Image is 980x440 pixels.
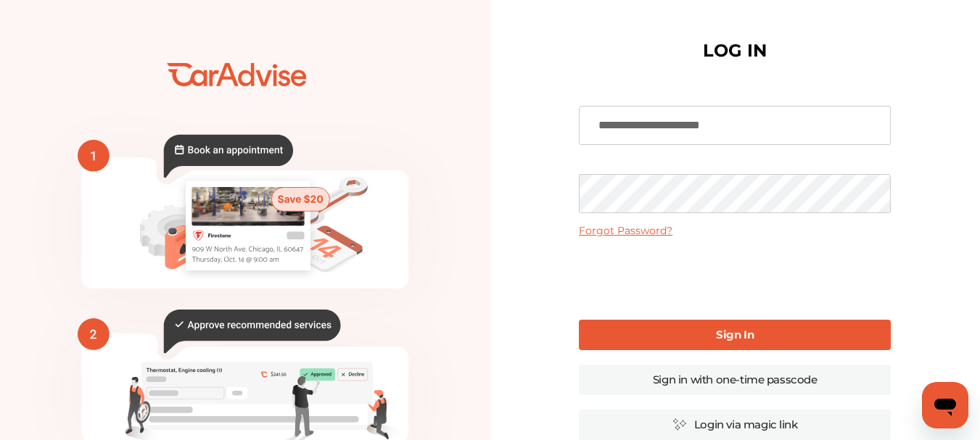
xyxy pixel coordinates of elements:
iframe: reCAPTCHA [625,249,845,305]
a: Forgot Password? [579,224,672,237]
a: Login via magic link [579,410,891,440]
a: Sign In [579,320,891,350]
img: magic_icon.32c66aac.svg [672,418,687,431]
a: Sign in with one-time passcode [579,365,891,395]
h1: LOG IN [703,43,767,58]
iframe: Botón para iniciar la ventana de mensajería [922,382,968,428]
b: Sign In [716,328,754,341]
